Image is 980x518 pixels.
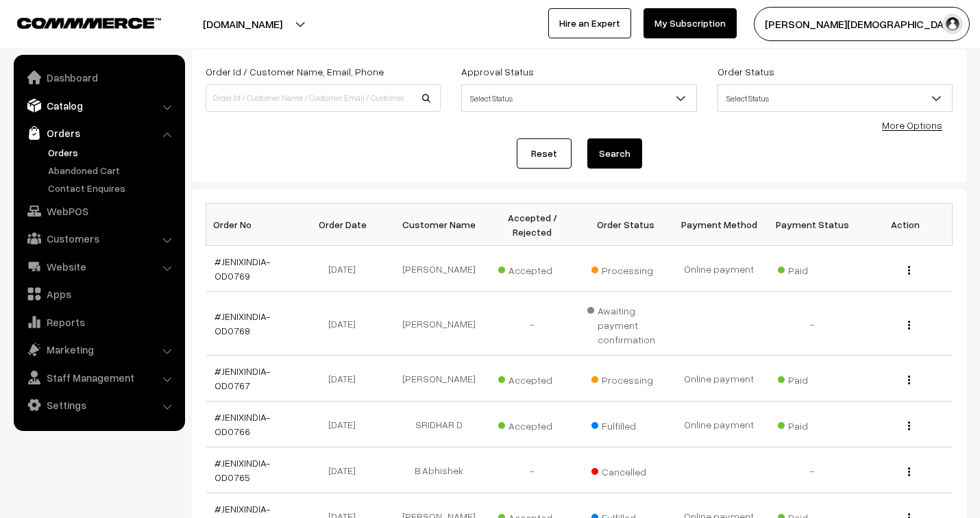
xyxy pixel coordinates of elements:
[486,447,579,493] td: -
[17,18,161,28] img: COMMMERCE
[486,203,579,246] th: Accepted / Rejected
[587,300,664,347] span: Awaiting payment confirmation
[299,447,393,493] td: [DATE]
[17,226,180,251] a: Customers
[393,246,486,292] td: [PERSON_NAME]
[393,402,486,447] td: SRIDHAR D
[461,64,534,79] label: Approval Status
[672,203,765,246] th: Payment Method
[17,337,180,362] a: Marketing
[765,203,859,246] th: Payment Status
[215,365,271,391] a: #JENIXINDIA-OD0767
[587,138,642,169] button: Search
[299,402,393,447] td: [DATE]
[461,84,696,112] span: Select Status
[17,65,180,90] a: Dashboard
[17,121,180,145] a: Orders
[155,7,330,41] button: [DOMAIN_NAME]
[215,457,271,483] a: #JENIXINDIA-OD0765
[859,203,952,246] th: Action
[754,7,970,41] button: [PERSON_NAME][DEMOGRAPHIC_DATA]
[718,64,774,79] label: Order Status
[206,84,441,112] input: Order Id / Customer Name / Customer Email / Customer Phone
[462,86,696,110] span: Select Status
[17,393,180,417] a: Settings
[718,86,952,110] span: Select Status
[908,266,910,275] img: Menu
[942,14,963,34] img: user
[17,14,137,30] a: COMMMERCE
[206,64,384,79] label: Order Id / Customer Name, Email, Phone
[299,356,393,402] td: [DATE]
[393,447,486,493] td: B Abhishek
[17,282,180,306] a: Apps
[579,203,672,246] th: Order Status
[908,421,910,430] img: Menu
[393,203,486,246] th: Customer Name
[672,402,765,447] td: Online payment
[17,365,180,390] a: Staff Management
[765,292,859,356] td: -
[498,415,567,433] span: Accepted
[591,415,660,433] span: Fulfilled
[517,138,572,169] a: Reset
[591,260,660,277] span: Processing
[908,375,910,384] img: Menu
[206,203,299,246] th: Order No
[498,369,567,387] span: Accepted
[778,260,846,277] span: Paid
[672,246,765,292] td: Online payment
[299,292,393,356] td: [DATE]
[45,181,180,195] a: Contact Enquires
[591,369,660,387] span: Processing
[882,119,942,131] a: More Options
[672,356,765,402] td: Online payment
[393,292,486,356] td: [PERSON_NAME]
[299,203,393,246] th: Order Date
[17,93,180,118] a: Catalog
[718,84,953,112] span: Select Status
[498,260,567,277] span: Accepted
[778,369,846,387] span: Paid
[17,199,180,223] a: WebPOS
[299,246,393,292] td: [DATE]
[215,256,271,282] a: #JENIXINDIA-OD0769
[215,310,271,336] a: #JENIXINDIA-OD0768
[45,163,180,177] a: Abandoned Cart
[17,254,180,279] a: Website
[393,356,486,402] td: [PERSON_NAME]
[765,447,859,493] td: -
[591,461,660,479] span: Cancelled
[548,8,631,38] a: Hire an Expert
[17,310,180,334] a: Reports
[45,145,180,160] a: Orders
[908,467,910,476] img: Menu
[215,411,271,437] a: #JENIXINDIA-OD0766
[908,321,910,330] img: Menu
[778,415,846,433] span: Paid
[644,8,737,38] a: My Subscription
[486,292,579,356] td: -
